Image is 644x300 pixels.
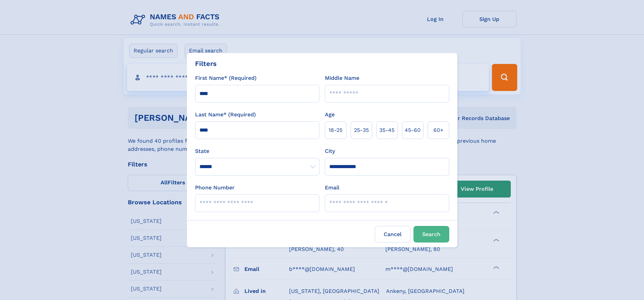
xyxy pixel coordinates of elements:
span: 18‑25 [329,126,342,134]
label: Cancel [375,226,411,243]
span: 45‑60 [405,126,421,134]
label: Last Name* (Required) [195,111,256,119]
label: Age [325,111,335,119]
button: Search [413,226,449,243]
label: City [325,147,335,155]
label: First Name* (Required) [195,74,257,82]
span: 25‑35 [354,126,369,134]
label: Middle Name [325,74,359,82]
span: 35‑45 [379,126,395,134]
div: Filters [195,59,217,69]
label: State [195,147,319,155]
label: Phone Number [195,184,235,192]
label: Email [325,184,339,192]
span: 60+ [433,126,444,134]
